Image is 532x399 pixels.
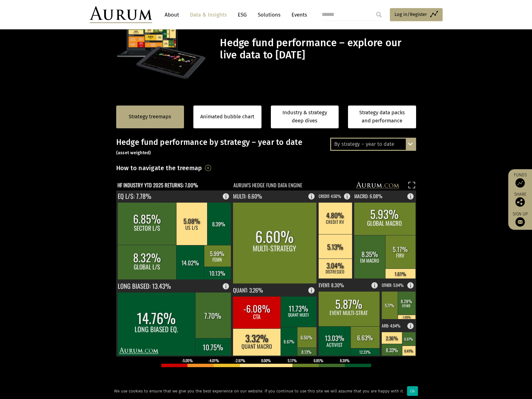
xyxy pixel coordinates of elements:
[116,382,416,399] h5: Reporting indicator of eligible funds having reported (as at [DATE]). By fund assets (Aug): . By ...
[511,172,529,188] a: Funds
[511,211,529,227] a: Sign up
[271,106,339,128] a: Industry & strategy deep dives
[220,37,414,61] h1: Hedge fund performance – explore our live data to [DATE]
[515,178,525,188] img: Access Funds
[255,9,284,21] a: Solutions
[116,163,202,173] h3: How to navigate the treemap
[116,138,416,156] h3: Hedge fund performance by strategy – year to date
[511,192,529,207] div: Share
[187,9,230,21] a: Data & Insights
[162,9,182,21] a: About
[200,113,254,121] a: Animated bubble chart
[395,11,427,18] span: Log in/Register
[288,9,307,21] a: Events
[348,106,416,128] a: Strategy data packs and performance
[515,197,525,207] img: Share this post
[390,8,443,21] a: Log in/Register
[365,383,375,389] span: 38%
[373,8,385,21] input: Submit
[235,9,250,21] a: ESG
[331,139,415,150] div: By strategy – year to date
[515,217,525,227] img: Sign up to our newsletter
[90,6,152,23] img: Aurum
[129,113,171,121] a: Strategy treemaps
[407,386,418,396] div: Ok
[116,150,151,155] small: (asset weighted)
